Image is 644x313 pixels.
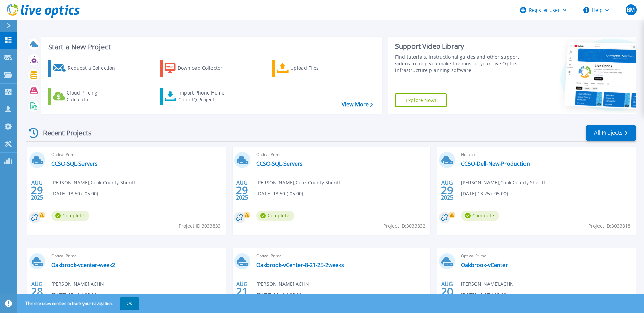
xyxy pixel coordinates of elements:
[51,190,98,197] span: [DATE] 13:50 (-05:00)
[461,291,508,299] span: [DATE] 13:37 (-05:00)
[31,289,43,294] span: 28
[256,160,303,167] a: CCSO-SQL-Servers
[256,262,344,268] a: Oakbrook-vCenter-8-21-25-2weeks
[441,289,453,294] span: 20
[178,89,231,103] div: Import Phone Home CloudIQ Project
[290,61,345,75] div: Upload Files
[461,280,514,288] span: [PERSON_NAME] , ACHN
[51,160,98,167] a: CCSO-SQL-Servers
[19,297,139,310] span: This site uses cookies to track your navigation.
[461,262,508,268] a: Oakbrook-vCenter
[461,179,545,186] span: [PERSON_NAME] , Cook County Sheriff
[51,262,115,268] a: Oakbrook-vcenter-week2
[236,178,249,203] div: AUG 2025
[236,279,249,304] div: AUG 2025
[342,101,373,108] a: View More
[51,252,222,260] span: Optical Prime
[256,190,303,197] span: [DATE] 13:50 (-05:00)
[586,125,636,141] a: All Projects
[51,179,135,186] span: [PERSON_NAME] , Cook County Sheriff
[256,211,294,221] span: Complete
[272,60,348,77] a: Upload Files
[441,178,454,203] div: AUG 2025
[31,279,43,304] div: AUG 2025
[48,43,373,51] h3: Start a New Project
[236,289,248,294] span: 21
[461,252,631,260] span: Optical Prime
[31,187,43,193] span: 29
[256,151,427,159] span: Optical Prime
[441,187,453,193] span: 29
[256,280,309,288] span: [PERSON_NAME] , ACHN
[236,187,248,193] span: 29
[31,178,43,203] div: AUG 2025
[461,160,530,167] a: CCSO-Dell-New-Production
[461,190,508,197] span: [DATE] 13:25 (-05:00)
[51,151,222,159] span: Optical Prime
[48,88,124,105] a: Cloud Pricing Calculator
[461,151,631,159] span: Nutanix
[588,222,630,230] span: Project ID: 3033818
[179,222,221,230] span: Project ID: 3033833
[441,279,454,304] div: AUG 2025
[383,222,425,230] span: Project ID: 3033832
[51,211,89,221] span: Complete
[51,280,104,288] span: [PERSON_NAME] , ACHN
[48,60,124,77] a: Request a Collection
[256,179,340,186] span: [PERSON_NAME] , Cook County Sheriff
[395,42,521,51] div: Support Video Library
[395,93,447,107] a: Explore Now!
[178,61,232,75] div: Download Collector
[51,291,98,299] span: [DATE] 15:19 (-05:00)
[160,60,236,77] a: Download Collector
[67,89,121,103] div: Cloud Pricing Calculator
[68,61,122,75] div: Request a Collection
[26,125,101,141] div: Recent Projects
[256,252,427,260] span: Optical Prime
[627,7,635,13] span: BM
[461,211,499,221] span: Complete
[395,54,521,74] div: Find tutorials, instructional guides and other support videos to help you make the most of your L...
[120,297,139,310] button: OK
[256,291,303,299] span: [DATE] 14:19 (-05:00)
